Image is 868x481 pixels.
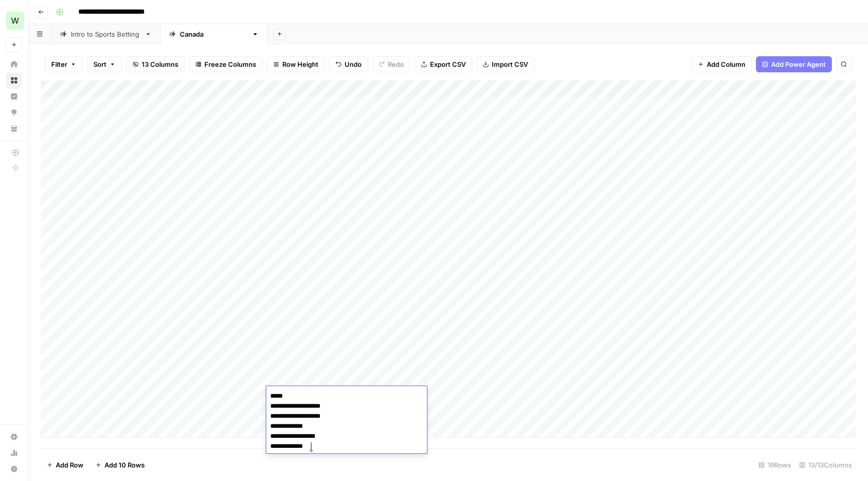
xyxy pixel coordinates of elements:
[93,59,106,69] span: Sort
[51,59,67,69] span: Filter
[45,56,83,72] button: Filter
[104,460,145,470] span: Add 10 Rows
[388,59,404,69] span: Redo
[204,59,256,69] span: Freeze Columns
[771,59,826,69] span: Add Power Agent
[707,59,745,69] span: Add Column
[41,457,89,473] button: Add Row
[6,88,22,104] a: Insights
[795,457,856,473] div: 13/13 Columns
[754,457,795,473] div: 19 Rows
[282,59,318,69] span: Row Height
[6,56,22,72] a: Home
[142,59,178,69] span: 13 Columns
[691,56,752,72] button: Add Column
[51,24,160,44] a: Intro to Sports Betting
[372,56,410,72] button: Redo
[6,8,22,33] button: Workspace: Workspace1
[189,56,263,72] button: Freeze Columns
[87,56,122,72] button: Sort
[414,56,472,72] button: Export CSV
[329,56,368,72] button: Undo
[56,460,83,470] span: Add Row
[180,29,248,39] div: [GEOGRAPHIC_DATA]
[11,15,19,27] span: W
[267,56,325,72] button: Row Height
[71,29,141,39] div: Intro to Sports Betting
[6,445,22,461] a: Usage
[89,457,151,473] button: Add 10 Rows
[6,461,22,477] button: Help + Support
[345,59,362,69] span: Undo
[6,429,22,445] a: Settings
[476,56,534,72] button: Import CSV
[6,72,22,88] a: Browse
[160,24,267,44] a: [GEOGRAPHIC_DATA]
[6,104,22,121] a: Opportunities
[6,121,22,137] a: Your Data
[126,56,185,72] button: 13 Columns
[756,56,832,72] button: Add Power Agent
[430,59,466,69] span: Export CSV
[492,59,528,69] span: Import CSV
